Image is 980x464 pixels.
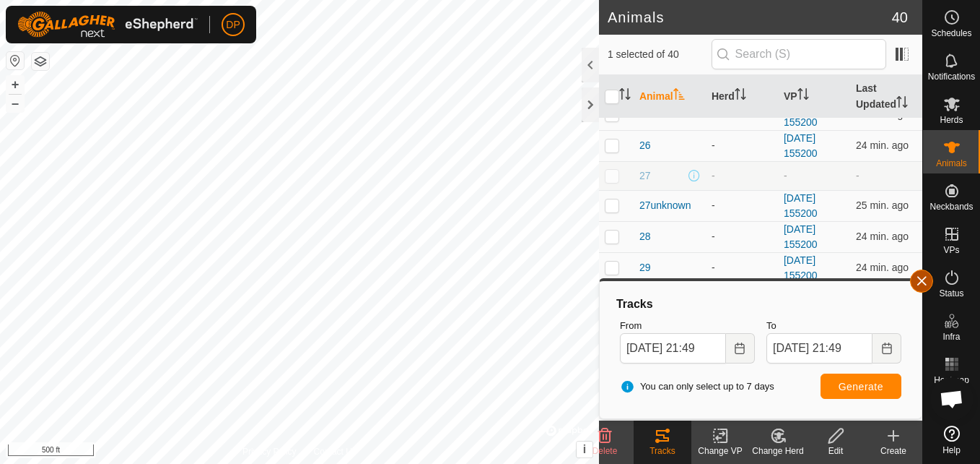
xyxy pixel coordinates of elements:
span: Notifications [928,72,975,81]
a: Privacy Policy [242,445,297,458]
p-sorticon: Activate to sort [619,90,631,102]
span: 26 [639,138,651,153]
th: Herd [706,75,778,119]
span: 1 selected of 40 [608,47,712,62]
div: Open chat [930,377,974,421]
span: 29 [639,260,651,275]
a: [DATE] 155200 [784,254,818,281]
button: Map Layers [32,53,49,70]
th: VP [778,75,850,119]
p-sorticon: Activate to sort [673,90,685,102]
span: Delete [592,446,618,456]
th: Last Updated [850,75,922,119]
div: Edit [807,444,865,457]
div: Tracks [634,444,691,457]
div: - [712,260,772,275]
button: Reset Map [6,52,24,69]
a: [DATE] 155200 [784,223,818,250]
div: Tracks [614,296,907,313]
img: Gallagher Logo [17,12,198,38]
span: 28 [639,229,651,244]
p-sorticon: Activate to sort [896,98,908,110]
div: Change VP [691,444,749,457]
button: Generate [821,374,901,399]
input: Search (S) [712,39,886,69]
span: Heatmap [934,376,969,384]
span: You can only select up to 7 days [620,379,774,394]
span: Animals [936,159,967,168]
a: Help [923,420,980,460]
span: 40 [892,7,908,28]
a: [DATE] 155200 [784,132,818,159]
span: Infra [942,332,960,341]
span: Herds [940,116,963,124]
app-display-virtual-paddock-transition: - [784,170,787,181]
h2: Animals [608,9,892,26]
button: Choose Date [726,333,755,364]
button: + [6,76,24,93]
div: Create [865,444,922,457]
label: From [620,319,755,333]
a: Contact Us [314,445,356,458]
span: 27 [639,168,651,184]
th: Animal [634,75,706,119]
div: - [712,168,772,184]
span: Schedules [931,29,971,38]
div: - [712,229,772,244]
a: [DATE] 155200 [784,101,818,128]
span: Neckbands [929,202,973,211]
button: – [6,95,24,112]
button: Choose Date [872,333,901,364]
span: VPs [943,246,959,254]
span: Sep 7, 2025, 10:38 PM [856,231,909,242]
span: i [583,443,586,455]
p-sorticon: Activate to sort [735,90,746,102]
label: To [766,319,901,333]
span: Generate [839,381,883,392]
span: Status [939,289,963,298]
p-sorticon: Activate to sort [797,90,809,102]
span: Sep 7, 2025, 10:38 PM [856,262,909,273]
span: Sep 7, 2025, 10:38 PM [856,199,909,211]
div: Change Herd [749,444,807,457]
span: Sep 7, 2025, 10:38 PM [856,139,909,151]
div: - [712,138,772,153]
span: DP [226,17,240,33]
div: - [712,198,772,213]
span: - [856,170,859,181]
button: i [577,442,592,457]
span: 27unknown [639,198,691,213]
a: [DATE] 155200 [784,192,818,219]
span: Help [942,446,961,455]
